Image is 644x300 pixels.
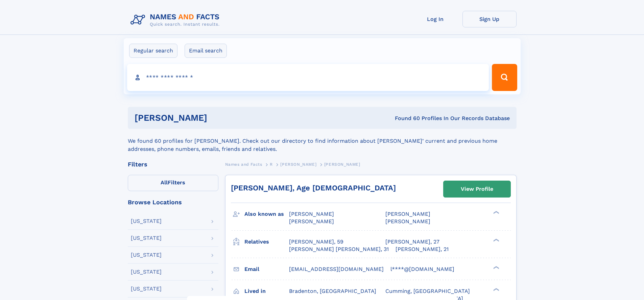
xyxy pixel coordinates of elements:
[270,162,273,167] span: R
[289,218,334,225] span: [PERSON_NAME]
[492,210,500,215] div: ❯
[492,238,500,242] div: ❯
[289,211,334,217] span: [PERSON_NAME]
[270,160,273,168] a: R
[244,236,289,248] h3: Relatives
[128,11,225,29] img: Logo Names and Facts
[289,266,384,272] span: [EMAIL_ADDRESS][DOMAIN_NAME]
[385,218,430,225] span: [PERSON_NAME]
[289,288,376,294] span: Bradenton, [GEOGRAPHIC_DATA]
[385,211,430,217] span: [PERSON_NAME]
[289,246,389,253] a: [PERSON_NAME] [PERSON_NAME], 31
[135,114,301,122] h1: [PERSON_NAME]
[492,64,517,91] button: Search Button
[128,161,218,167] div: Filters
[129,44,177,58] label: Regular search
[131,252,162,258] div: [US_STATE]
[185,44,227,58] label: Email search
[244,208,289,220] h3: Also known as
[131,269,162,275] div: [US_STATE]
[396,246,449,253] a: [PERSON_NAME], 21
[231,184,396,192] a: [PERSON_NAME], Age [DEMOGRAPHIC_DATA]
[128,199,218,205] div: Browse Locations
[280,162,316,167] span: [PERSON_NAME]
[131,286,162,292] div: [US_STATE]
[492,265,500,270] div: ❯
[131,218,162,224] div: [US_STATE]
[127,64,489,91] input: search input
[131,235,162,241] div: [US_STATE]
[289,238,343,246] a: [PERSON_NAME], 59
[128,129,517,153] div: We found 60 profiles for [PERSON_NAME]. Check out our directory to find information about [PERSON...
[128,175,218,191] label: Filters
[462,11,517,27] a: Sign Up
[408,11,462,27] a: Log In
[385,288,470,294] span: Cumming, [GEOGRAPHIC_DATA]
[301,115,510,122] div: Found 60 Profiles In Our Records Database
[461,181,493,197] div: View Profile
[280,160,316,168] a: [PERSON_NAME]
[324,162,360,167] span: [PERSON_NAME]
[492,287,500,292] div: ❯
[225,160,262,168] a: Names and Facts
[385,238,439,246] a: [PERSON_NAME], 27
[444,181,510,197] a: View Profile
[244,263,289,275] h3: Email
[161,179,168,186] span: All
[244,285,289,297] h3: Lived in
